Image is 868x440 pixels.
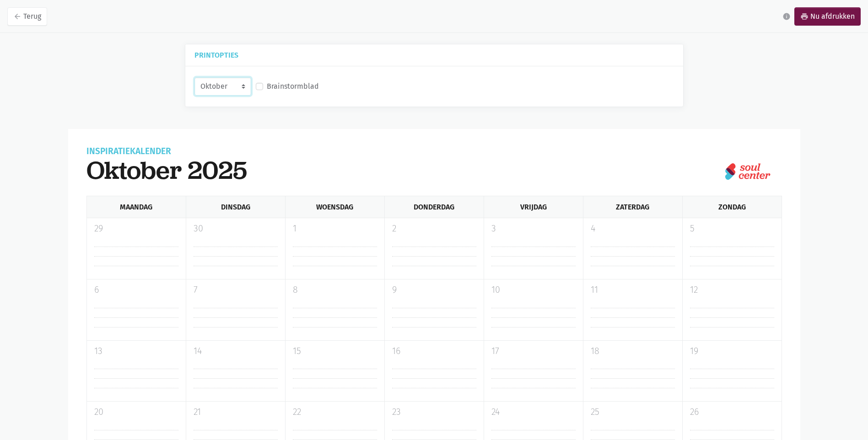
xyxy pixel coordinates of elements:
[194,344,278,358] p: 14
[86,196,186,218] div: Maandag
[392,405,476,419] p: 23
[690,405,774,419] p: 26
[392,222,476,236] p: 2
[794,7,861,26] a: printNu afdrukken
[293,344,377,358] p: 15
[392,283,476,297] p: 9
[86,147,247,156] div: Inspiratiekalender
[690,283,774,297] p: 12
[267,80,319,92] label: Brainstormblad
[800,12,809,21] i: print
[690,344,774,358] p: 19
[94,405,178,419] p: 20
[583,196,682,218] div: Zaterdag
[94,283,178,297] p: 6
[293,283,377,297] p: 8
[7,7,47,26] a: arrow_backTerug
[194,405,278,419] p: 21
[484,196,583,218] div: Vrijdag
[86,156,247,185] h1: oktober 2025
[491,222,576,236] p: 3
[194,52,674,59] h5: Printopties
[194,222,278,236] p: 30
[293,222,377,236] p: 1
[782,12,791,21] i: info
[285,196,384,218] div: Woensdag
[13,12,22,21] i: arrow_back
[94,222,178,236] p: 29
[491,405,576,419] p: 24
[384,196,484,218] div: Donderdag
[186,196,285,218] div: Dinsdag
[690,222,774,236] p: 5
[392,344,476,358] p: 16
[491,344,576,358] p: 17
[591,283,675,297] p: 11
[591,405,675,419] p: 25
[194,283,278,297] p: 7
[491,283,576,297] p: 10
[591,222,675,236] p: 4
[682,196,782,218] div: Zondag
[591,344,675,358] p: 18
[293,405,377,419] p: 22
[94,344,178,358] p: 13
